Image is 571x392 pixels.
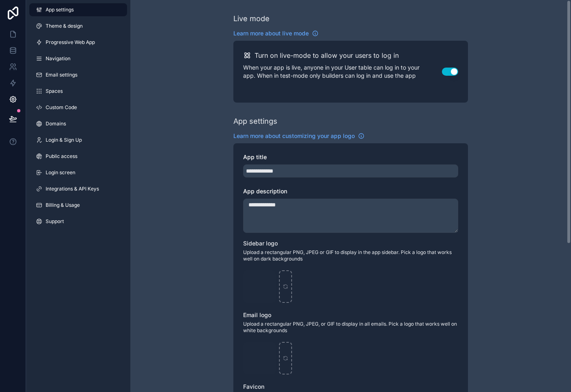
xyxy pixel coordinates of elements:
[243,321,458,334] span: Upload a rectangular PNG, JPEG, or GIF to display in all emails. Pick a logo that works well on w...
[233,13,270,24] div: Live mode
[243,188,287,195] span: App description
[29,182,127,195] a: Integrations & API Keys
[29,101,127,114] a: Custom Code
[46,55,70,62] span: Navigation
[46,88,63,94] span: Spaces
[243,240,278,247] span: Sidebar logo
[29,150,127,163] a: Public access
[29,68,127,81] a: Email settings
[46,39,95,46] span: Progressive Web App
[46,104,77,111] span: Custom Code
[46,218,64,225] span: Support
[243,249,458,262] span: Upload a rectangular PNG, JPEG or GIF to display in the app sidebar. Pick a logo that works well ...
[233,29,318,37] a: Learn more about live mode
[46,202,80,208] span: Billing & Usage
[46,153,77,160] span: Public access
[29,199,127,212] a: Billing & Usage
[29,20,127,33] a: Theme & design
[46,72,77,78] span: Email settings
[243,311,271,318] span: Email logo
[29,3,127,16] a: App settings
[29,52,127,65] a: Navigation
[29,215,127,228] a: Support
[233,29,309,37] span: Learn more about live mode
[243,383,264,390] span: Favicon
[46,186,99,192] span: Integrations & API Keys
[29,36,127,49] a: Progressive Web App
[29,134,127,147] a: Login & Sign Up
[29,166,127,179] a: Login screen
[46,23,83,29] span: Theme & design
[46,169,75,176] span: Login screen
[29,117,127,130] a: Domains
[233,132,355,140] span: Learn more about customizing your app logo
[243,64,442,80] p: When your app is live, anyone in your User table can log in to your app. When in test-mode only b...
[255,50,399,60] h2: Turn on live-mode to allow your users to log in
[233,132,365,140] a: Learn more about customizing your app logo
[46,137,82,143] span: Login & Sign Up
[233,116,277,127] div: App settings
[29,85,127,98] a: Spaces
[46,7,74,13] span: App settings
[46,120,66,127] span: Domains
[243,153,267,160] span: App title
